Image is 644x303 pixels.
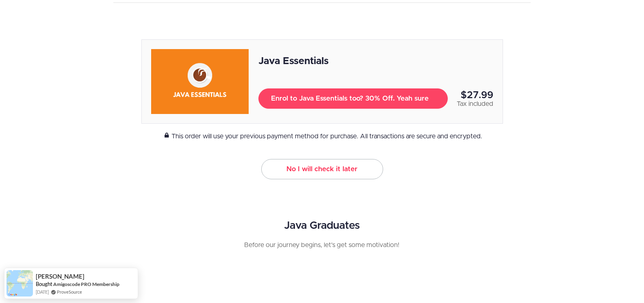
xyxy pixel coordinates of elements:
[457,92,493,99] div: $27.99
[261,159,383,179] a: No I will check it later
[36,273,85,280] span: [PERSON_NAME]
[271,94,435,103] span: Enrol to Java Essentials too? 30% Off. Yeah sure
[36,281,52,287] span: Bought
[7,270,33,297] img: provesource social proof notification image
[258,88,448,109] button: Enrol to Java Essentials too? 30% Off. Yeah sure
[113,220,531,232] h2: Java Graduates
[57,288,82,295] a: ProveSource
[457,99,493,109] div: Tax included
[258,54,493,68] div: Java Essentials
[53,281,119,287] a: Amigoscode PRO Membership
[113,240,531,250] p: Before our journey begins, let's get some motivation!
[36,288,49,295] span: [DATE]
[171,132,482,141] span: This order will use your previous payment method for purchase. All transactions are secure and en...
